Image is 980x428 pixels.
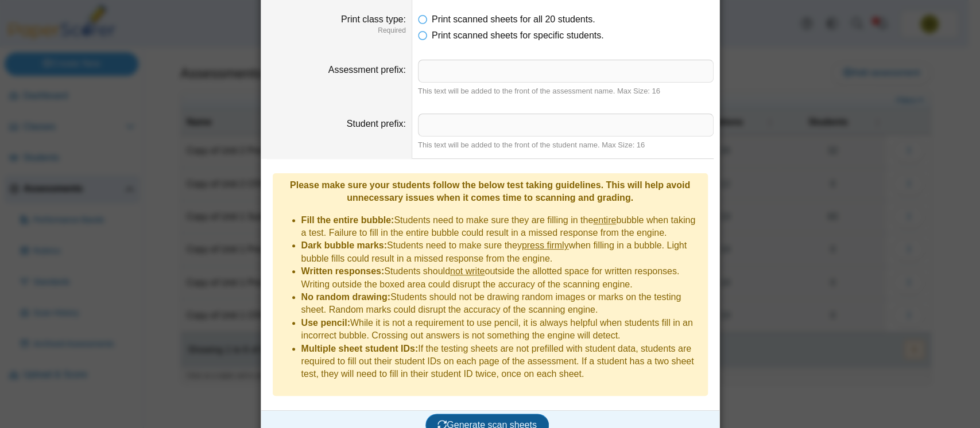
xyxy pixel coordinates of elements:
b: Please make sure your students follow the below test taking guidelines. This will help avoid unne... [290,180,690,203]
b: Dark bubble marks: [301,240,387,250]
li: While it is not a requirement to use pencil, it is always helpful when students fill in an incorr... [301,317,702,343]
b: No random drawing: [301,292,391,302]
b: Fill the entire bubble: [301,215,394,225]
div: This text will be added to the front of the student name. Max Size: 16 [418,140,714,150]
li: Students need to make sure they when filling in a bubble. Light bubble fills could result in a mi... [301,239,702,265]
b: Multiple sheet student IDs: [301,344,419,353]
li: Students should not be drawing random images or marks on the testing sheet. Random marks could di... [301,291,702,317]
li: Students should outside the allotted space for written responses. Writing outside the boxed area ... [301,265,702,291]
span: Print scanned sheets for all 20 students. [432,14,595,24]
u: press firmly [522,240,569,250]
li: Students need to make sure they are filling in the bubble when taking a test. Failure to fill in ... [301,214,702,240]
label: Assessment prefix [328,65,406,75]
b: Use pencil: [301,318,350,328]
label: Student prefix [347,119,406,129]
span: Print scanned sheets for specific students. [432,30,604,40]
u: entire [593,215,616,225]
div: This text will be added to the front of the assessment name. Max Size: 16 [418,86,714,96]
label: Print class type [341,14,406,24]
dfn: Required [267,26,406,36]
li: If the testing sheets are not prefilled with student data, students are required to fill out thei... [301,343,702,381]
u: not write [450,266,485,276]
b: Written responses: [301,266,385,276]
